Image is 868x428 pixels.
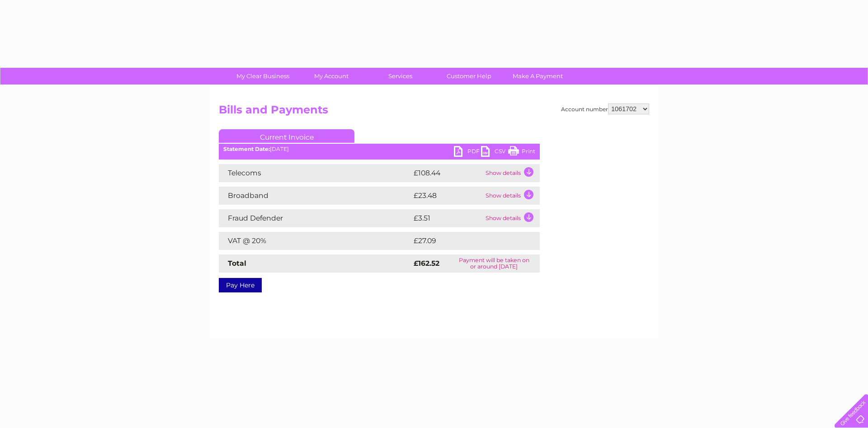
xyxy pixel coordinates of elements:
td: Show details [483,164,540,182]
a: Current Invoice [219,129,354,143]
strong: £162.52 [414,259,439,268]
a: Print [508,146,535,159]
a: Pay Here [219,278,262,292]
td: VAT @ 20% [219,232,411,250]
a: Make A Payment [500,68,575,85]
a: Services [363,68,438,85]
td: Telecoms [219,164,411,182]
td: Broadband [219,187,411,205]
a: CSV [481,146,508,159]
a: PDF [454,146,481,159]
td: £23.48 [411,187,483,205]
div: [DATE] [219,146,540,152]
a: My Account [294,68,369,85]
h2: Bills and Payments [219,103,649,121]
div: Account number [561,103,649,114]
td: Payment will be taken on or around [DATE] [448,254,540,273]
a: Customer Help [432,68,506,85]
strong: Total [228,259,246,268]
td: £3.51 [411,209,483,227]
td: £27.09 [411,232,521,250]
a: My Clear Business [226,68,300,85]
td: Show details [483,209,540,227]
td: Fraud Defender [219,209,411,227]
td: £108.44 [411,164,483,182]
td: Show details [483,187,540,205]
b: Statement Date: [223,146,270,152]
